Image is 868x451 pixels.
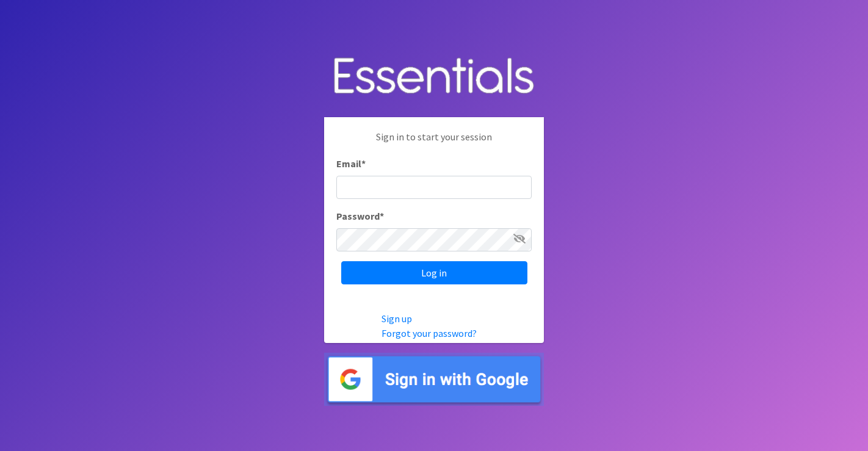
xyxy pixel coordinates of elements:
input: Log in [341,261,527,284]
img: Human Essentials [324,45,544,108]
label: Email [336,156,366,171]
abbr: required [380,210,384,222]
a: Sign up [382,312,412,325]
a: Forgot your password? [382,327,477,339]
label: Password [336,209,384,223]
abbr: required [361,157,366,170]
p: Sign in to start your session [336,129,532,156]
img: Sign in with Google [324,353,544,406]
